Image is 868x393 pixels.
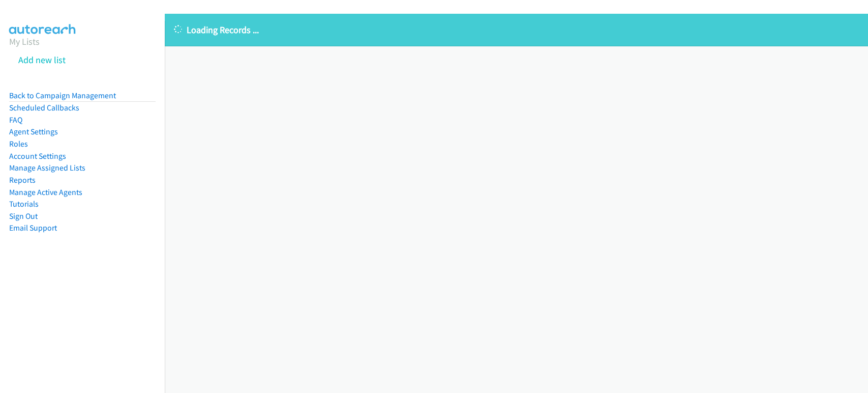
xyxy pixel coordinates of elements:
[9,127,58,136] a: Agent Settings
[9,211,38,221] a: Sign Out
[9,115,22,125] a: FAQ
[9,199,39,209] a: Tutorials
[9,91,116,100] a: Back to Campaign Management
[9,187,82,197] a: Manage Active Agents
[9,36,40,47] a: My Lists
[9,163,85,173] a: Manage Assigned Lists
[9,103,79,113] a: Scheduled Callbacks
[9,151,66,161] a: Account Settings
[9,223,57,233] a: Email Support
[174,23,859,37] p: Loading Records ...
[9,175,36,185] a: Reports
[18,54,66,66] a: Add new list
[9,139,28,149] a: Roles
